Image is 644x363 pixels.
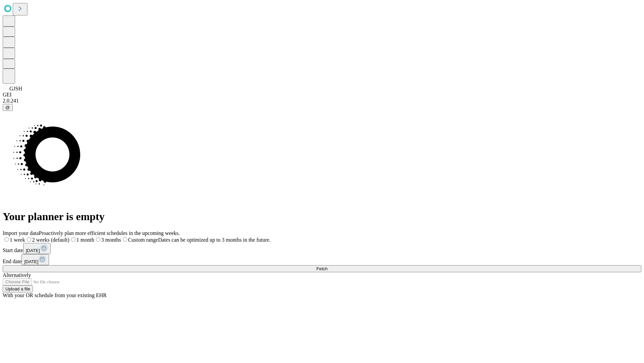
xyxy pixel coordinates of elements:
span: Dates can be optimized up to 3 months in the future. [158,237,270,243]
span: Fetch [316,266,327,271]
input: 1 month [71,237,75,242]
span: Proactively plan more efficient schedules in the upcoming weeks. [39,230,180,236]
button: @ [3,104,13,111]
span: Custom range [128,237,158,243]
input: 1 week [4,237,9,242]
span: 2 weeks (default) [32,237,69,243]
button: [DATE] [21,254,49,265]
span: 1 month [76,237,94,243]
div: 2.0.241 [3,98,641,104]
button: Upload a file [3,285,33,292]
button: [DATE] [23,243,51,254]
h1: Your planner is empty [3,210,641,223]
div: GEI [3,92,641,98]
span: 3 months [101,237,121,243]
input: Custom rangeDates can be optimized up to 3 months in the future. [123,237,127,242]
div: Start date [3,243,641,254]
span: [DATE] [26,248,40,253]
input: 2 weeks (default) [27,237,31,242]
span: GJSH [9,86,22,91]
span: Import your data [3,230,39,236]
span: Alternatively [3,272,31,278]
span: [DATE] [24,259,38,264]
span: With your OR schedule from your existing EHR [3,292,107,298]
input: 3 months [96,237,100,242]
button: Fetch [3,265,641,272]
div: End date [3,254,641,265]
span: @ [5,105,10,110]
span: 1 week [10,237,25,243]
